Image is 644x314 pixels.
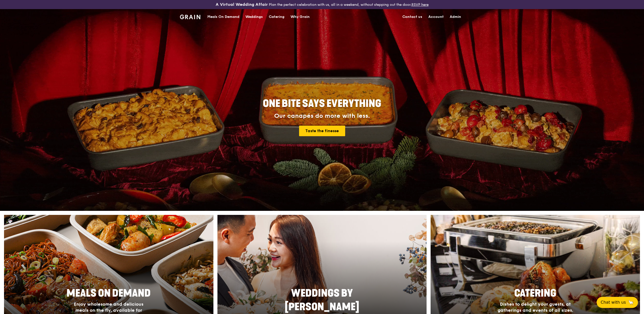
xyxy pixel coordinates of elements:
span: ONE BITE SAYS EVERYTHING [263,98,381,110]
div: Weddings [245,9,263,24]
span: Chat with us [601,299,626,305]
a: RSVP here [411,3,429,7]
span: Dishes to delight your guests, at gatherings and events of all sizes. [498,301,573,313]
a: Contact us [399,9,425,24]
h3: A Virtual Wedding Affair [216,2,268,7]
span: Meals On Demand [67,287,151,299]
a: Weddings [242,9,266,24]
div: Catering [269,9,284,24]
a: Why Grain [287,9,313,24]
a: Admin [447,9,464,24]
img: Grain [180,15,200,19]
div: Why Grain [291,9,310,24]
div: Our canapés do more with less. [231,112,413,120]
span: Catering [514,287,556,299]
span: Weddings by [PERSON_NAME] [285,287,359,313]
button: Chat with us🦙 [597,297,638,308]
a: Account [425,9,447,24]
a: Taste the finesse [299,126,345,136]
a: Catering [266,9,287,24]
span: 🦙 [628,299,634,305]
div: Meals On Demand [207,9,239,24]
a: GrainGrain [180,9,200,24]
div: Plan the perfect celebration with us, all in a weekend, without stepping out the door. [177,2,467,7]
